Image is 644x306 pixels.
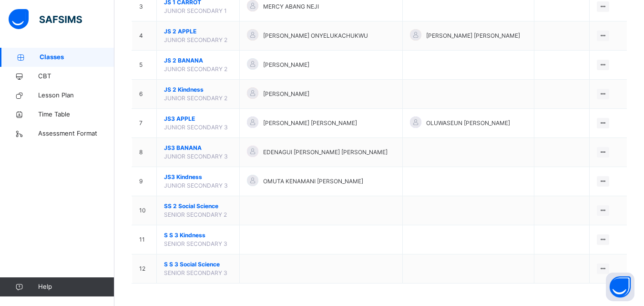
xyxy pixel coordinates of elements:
span: [PERSON_NAME] [PERSON_NAME] [263,119,357,127]
span: [PERSON_NAME] [263,61,309,69]
span: [PERSON_NAME] [263,90,309,98]
td: 5 [132,51,157,80]
td: 9 [132,167,157,196]
span: JUNIOR SECONDARY 3 [164,182,228,189]
span: SS 2 Social Science [164,202,232,211]
span: [PERSON_NAME] ONYELUKACHUKWU [263,32,368,40]
span: SENIOR SECONDARY 3 [164,240,227,247]
td: 11 [132,225,157,254]
span: [PERSON_NAME] [PERSON_NAME] [426,32,520,40]
span: JUNIOR SECONDARY 2 [164,36,227,43]
td: 8 [132,138,157,167]
td: 4 [132,21,157,51]
span: Lesson Plan [38,91,114,100]
span: S S 3 Kindness [164,231,232,240]
span: SENIOR SECONDARY 3 [164,269,227,276]
td: 6 [132,80,157,109]
td: 7 [132,109,157,138]
span: JS3 Kindness [164,173,232,181]
span: SENIOR SECONDARY 2 [164,211,227,218]
span: JS 2 Kindness [164,85,232,94]
span: Classes [40,53,114,62]
span: JS 2 BANANA [164,56,232,65]
span: JUNIOR SECONDARY 2 [164,95,227,102]
span: S S 3 Social Science [164,260,232,269]
span: JS 2 APPLE [164,27,232,36]
span: OLUWASEUN [PERSON_NAME] [426,119,510,127]
button: Open asap [606,273,634,301]
span: JUNIOR SECONDARY 3 [164,153,228,160]
td: 10 [132,196,157,225]
span: JUNIOR SECONDARY 3 [164,124,228,131]
td: 12 [132,254,157,284]
span: Time Table [38,110,114,119]
span: JUNIOR SECONDARY 2 [164,65,227,73]
span: OMUTA KENAMANI [PERSON_NAME] [263,177,363,186]
span: JS3 APPLE [164,115,232,123]
span: JS3 BANANA [164,144,232,152]
span: JUNIOR SECONDARY 1 [164,7,227,14]
span: CBT [38,72,114,81]
img: safsims [9,9,82,29]
span: Assessment Format [38,129,114,138]
span: MERCY ABANG NEJI [263,2,319,11]
span: EDENAGUI [PERSON_NAME] [PERSON_NAME] [263,148,388,157]
span: Help [38,282,114,292]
